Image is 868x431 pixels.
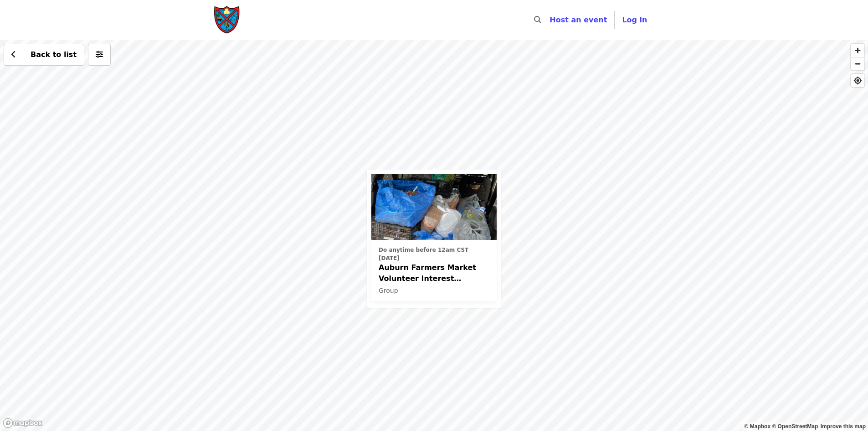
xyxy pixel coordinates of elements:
button: Log in [615,11,654,29]
input: Search [547,9,554,31]
button: Zoom In [851,44,864,57]
span: Back to list [31,50,77,59]
button: Zoom Out [851,57,864,70]
button: More filters (0 selected) [88,44,111,66]
a: Mapbox logo [3,418,43,428]
span: Log in [622,16,647,24]
img: Society of St. Andrew - Home [214,5,241,35]
img: Auburn Farmers Market Volunteer Interest (Lee County) organized by Society of St. Andrew [371,174,497,240]
button: Back to list [4,44,84,66]
i: chevron-left icon [11,50,16,59]
i: search icon [534,16,541,24]
a: OpenStreetMap [772,423,818,430]
a: See details for "Auburn Farmers Market Volunteer Interest (Lee County)" [371,174,497,301]
a: Mapbox [745,423,771,430]
span: Auburn Farmers Market Volunteer Interest ([GEOGRAPHIC_DATA]) [379,262,489,284]
span: Do anytime before 12am CST [DATE] [379,247,468,261]
button: Find My Location [851,74,864,87]
span: Group [379,287,398,294]
i: sliders-h icon [96,50,103,59]
a: Host an event [550,16,607,24]
a: Map feedback [821,423,866,430]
